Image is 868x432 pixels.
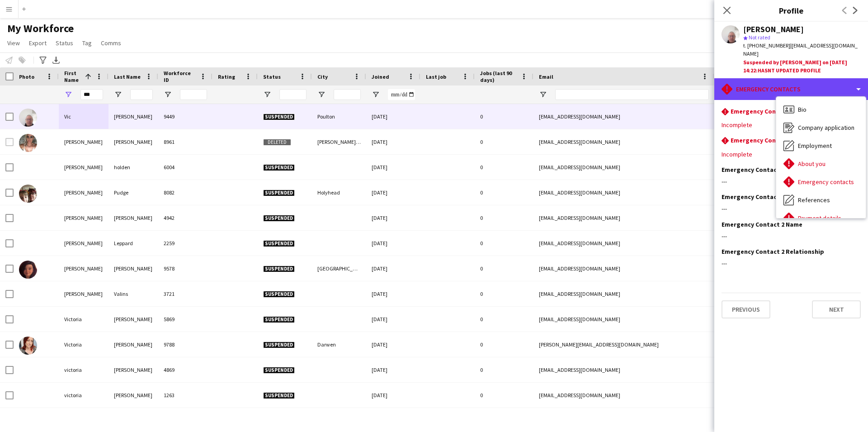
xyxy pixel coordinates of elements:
[475,129,533,154] div: 0
[366,231,420,256] div: [DATE]
[19,337,37,355] img: Victoria Heston-king
[475,180,533,205] div: 0
[798,160,826,168] span: About you
[426,73,446,80] span: Last job
[722,150,861,158] div: Incomplete
[5,138,14,146] input: Row Selection is disabled for this row (unchecked)
[372,90,380,99] button: Open Filter Menu
[366,180,420,205] div: [DATE]
[533,180,714,205] div: [EMAIL_ADDRESS][DOMAIN_NAME]
[19,185,37,203] img: Vicki Pudge
[743,58,861,75] div: Suspended by [PERSON_NAME] on [DATE] 14:22:
[475,332,533,357] div: 0
[722,220,802,228] h3: Emergency Contact 2 Name
[51,55,61,66] app-action-btn: Export XLSX
[80,89,103,100] input: First Name Filter Input
[798,105,807,114] span: Bio
[108,231,158,256] div: Leppard
[79,37,95,49] a: Tag
[475,205,533,230] div: 0
[758,67,821,74] span: HASNT UPDATED PROFILE
[164,90,172,99] button: Open Filter Menu
[475,155,533,180] div: 0
[101,39,121,47] span: Comms
[776,155,866,173] div: About you
[714,5,868,16] h3: Profile
[164,70,196,83] span: Workforce ID
[555,89,709,100] input: Email Filter Input
[776,209,866,227] div: Payment details
[279,89,307,100] input: Status Filter Input
[158,231,212,256] div: 2259
[263,114,295,120] span: Suspended
[714,78,868,100] div: Emergency contacts
[731,136,815,144] h3: Emergency Contact 1 Name
[108,129,158,154] div: [PERSON_NAME]
[366,205,420,230] div: [DATE]
[158,205,212,230] div: 4942
[366,307,420,332] div: [DATE]
[108,332,158,357] div: [PERSON_NAME]
[19,134,37,152] img: Vicki Collins
[317,90,325,99] button: Open Filter Menu
[180,89,207,100] input: Workforce ID Filter Input
[108,281,158,306] div: Valins
[533,307,714,332] div: [EMAIL_ADDRESS][DOMAIN_NAME]
[366,104,420,129] div: [DATE]
[158,256,212,281] div: 9578
[263,215,295,222] span: Suspended
[158,281,212,306] div: 3721
[722,177,861,185] div: ---
[108,256,158,281] div: [PERSON_NAME]
[64,90,72,99] button: Open Filter Menu
[533,281,714,306] div: [EMAIL_ADDRESS][DOMAIN_NAME]
[388,89,415,100] input: Joined Filter Input
[108,104,158,129] div: [PERSON_NAME]
[475,281,533,306] div: 0
[130,89,153,100] input: Last Name Filter Input
[743,42,858,57] span: | [EMAIL_ADDRESS][DOMAIN_NAME]
[539,73,553,80] span: Email
[59,205,108,230] div: [PERSON_NAME]
[59,332,108,357] div: Victoria
[56,39,73,47] span: Status
[158,357,212,382] div: 4869
[743,42,790,49] span: t. [PHONE_NUMBER]
[722,204,861,213] div: ---
[722,247,824,256] h3: Emergency Contact 2 Relationship
[366,155,420,180] div: [DATE]
[263,266,295,272] span: Suspended
[108,307,158,332] div: [PERSON_NAME]
[798,214,841,222] span: Payment details
[366,256,420,281] div: [DATE]
[312,180,366,205] div: Holyhead
[64,70,81,83] span: First Name
[533,332,714,357] div: [PERSON_NAME][EMAIL_ADDRESS][DOMAIN_NAME]
[480,70,517,83] span: Jobs (last 90 days)
[312,256,366,281] div: [GEOGRAPHIC_DATA]
[722,193,809,201] h3: Emergency Contact 2 Number
[158,383,212,408] div: 1263
[722,259,861,267] div: ---
[19,261,37,279] img: Vicky Norman
[97,37,125,49] a: Comms
[263,291,295,298] span: Suspended
[82,39,92,47] span: Tag
[158,307,212,332] div: 5869
[263,164,295,171] span: Suspended
[533,357,714,382] div: [EMAIL_ADDRESS][DOMAIN_NAME]
[158,180,212,205] div: 8082
[317,73,328,80] span: City
[533,129,714,154] div: [EMAIL_ADDRESS][DOMAIN_NAME]
[52,37,77,49] a: Status
[38,55,48,66] app-action-btn: Advanced filters
[366,281,420,306] div: [DATE]
[263,367,295,374] span: Suspended
[59,357,108,382] div: victoria
[312,332,366,357] div: Darwen
[158,104,212,129] div: 9449
[366,332,420,357] div: [DATE]
[776,173,866,191] div: Emergency contacts
[798,196,830,204] span: References
[158,332,212,357] div: 9788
